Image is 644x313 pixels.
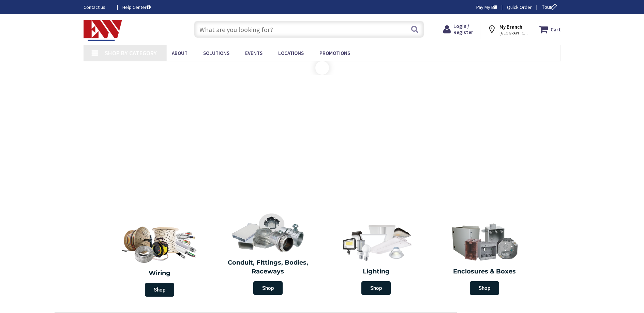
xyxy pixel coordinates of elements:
[327,267,425,276] h2: Lighting
[215,209,320,298] a: Conduit, Fittings, Bodies, Raceways Shop
[84,4,111,11] a: Contact us
[106,218,214,300] a: Wiring Shop
[539,23,561,35] a: Cart
[507,4,532,11] a: Quick Order
[245,50,263,56] span: Events
[172,50,188,56] span: About
[203,50,229,56] span: Solutions
[432,218,537,298] a: Enclosures & Boxes Shop
[278,50,304,56] span: Locations
[194,21,424,38] input: What are you looking for?
[105,49,157,57] span: Shop By Category
[499,24,522,30] strong: My Branch
[470,281,499,295] span: Shop
[145,283,174,297] span: Shop
[551,23,561,35] strong: Cart
[435,267,534,276] h2: Enclosures & Boxes
[476,4,497,11] a: Pay My Bill
[109,269,211,278] h2: Wiring
[324,218,429,298] a: Lighting Shop
[443,23,473,35] a: Login / Register
[487,23,525,35] div: My Branch [GEOGRAPHIC_DATA], [GEOGRAPHIC_DATA]
[361,281,391,295] span: Shop
[542,4,559,10] span: Tour
[253,281,283,295] span: Shop
[319,50,350,56] span: Promotions
[453,23,473,35] span: Login / Register
[84,20,122,41] img: Electrical Wholesalers, Inc.
[499,30,528,36] span: [GEOGRAPHIC_DATA], [GEOGRAPHIC_DATA]
[122,4,151,11] a: Help Center
[219,258,317,276] h2: Conduit, Fittings, Bodies, Raceways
